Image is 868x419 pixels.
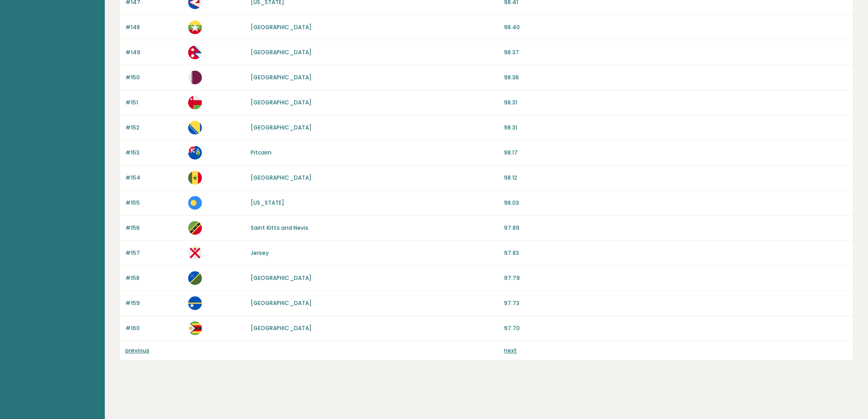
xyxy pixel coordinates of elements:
[504,149,847,157] p: 98.17
[125,73,183,82] p: #150
[251,274,312,282] a: [GEOGRAPHIC_DATA]
[504,274,847,282] p: 97.79
[251,174,312,181] a: [GEOGRAPHIC_DATA]
[504,249,847,257] p: 97.83
[188,246,202,260] img: je.svg
[125,199,183,207] p: #155
[504,23,847,31] p: 98.40
[251,124,312,131] a: [GEOGRAPHIC_DATA]
[125,324,183,332] p: #160
[251,324,312,332] a: [GEOGRAPHIC_DATA]
[125,347,149,354] a: previous
[125,249,183,257] p: #157
[504,199,847,207] p: 98.03
[188,121,202,134] img: ba.svg
[125,124,183,132] p: #152
[125,299,183,307] p: #159
[504,124,847,132] p: 98.31
[188,96,202,109] img: om.svg
[125,98,183,107] p: #151
[504,98,847,107] p: 98.31
[188,71,202,84] img: qa.svg
[125,174,183,182] p: #154
[125,149,183,157] p: #153
[251,73,312,81] a: [GEOGRAPHIC_DATA]
[188,146,202,160] img: pn.svg
[188,196,202,210] img: pw.svg
[188,296,202,310] img: nr.svg
[504,174,847,182] p: 98.12
[188,271,202,285] img: sb.svg
[251,299,312,307] a: [GEOGRAPHIC_DATA]
[125,48,183,57] p: #149
[188,21,202,34] img: mm.svg
[504,224,847,232] p: 97.89
[251,149,272,156] a: Pitcairn
[504,347,517,354] a: next
[504,48,847,57] p: 98.37
[504,299,847,307] p: 97.73
[125,23,183,31] p: #148
[251,199,284,207] a: [US_STATE]
[251,98,312,106] a: [GEOGRAPHIC_DATA]
[251,249,269,257] a: Jersey
[188,46,202,59] img: np.svg
[251,48,312,56] a: [GEOGRAPHIC_DATA]
[251,224,308,232] a: Saint Kitts and Nevis
[188,221,202,235] img: kn.svg
[125,224,183,232] p: #156
[188,321,202,335] img: zw.svg
[504,324,847,332] p: 97.70
[188,171,202,185] img: sn.svg
[251,23,312,31] a: [GEOGRAPHIC_DATA]
[504,73,847,82] p: 98.36
[125,274,183,282] p: #158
